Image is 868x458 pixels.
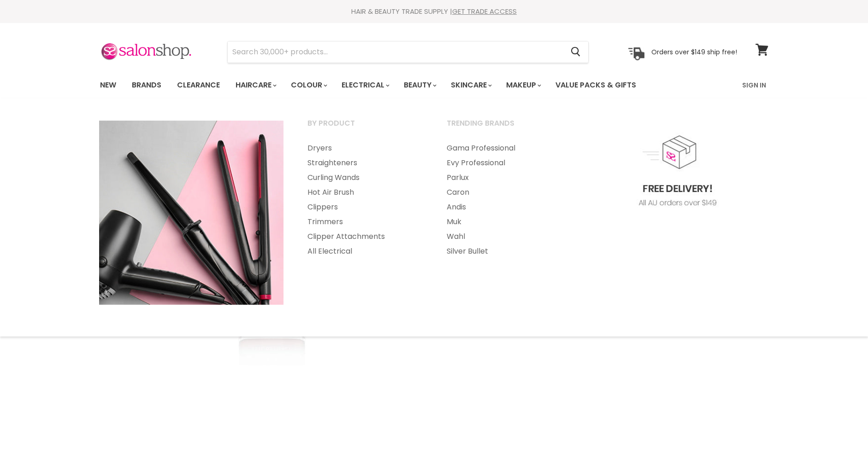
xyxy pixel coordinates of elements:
[435,215,573,229] a: Muk
[452,6,517,16] a: GET TRADE ACCESS
[296,156,433,170] a: Straighteners
[651,47,737,56] p: Orders over $149 ship free!
[93,75,123,95] a: New
[296,116,433,139] a: By Product
[296,141,433,259] ul: Main menu
[435,141,573,156] a: Gama Professional
[435,141,573,259] ul: Main menu
[435,244,573,259] a: Silver Bullet
[296,200,433,215] a: Clippers
[435,229,573,244] a: Wahl
[89,7,780,16] div: HAIR & BEAUTY TRADE SUPPLY |
[229,75,282,95] a: Haircare
[296,244,433,259] a: All Electrical
[284,75,333,95] a: Colour
[228,41,564,63] input: Search
[435,156,573,170] a: Evy Professional
[125,75,168,95] a: Brands
[335,75,395,95] a: Electrical
[737,75,772,95] a: Sign In
[296,170,433,185] a: Curling Wands
[89,72,780,99] nav: Main
[499,75,547,95] a: Makeup
[170,75,227,95] a: Clearance
[397,75,442,95] a: Beauty
[296,185,433,200] a: Hot Air Brush
[435,170,573,185] a: Parlux
[435,185,573,200] a: Caron
[564,41,588,63] button: Search
[549,75,643,95] a: Value Packs & Gifts
[435,116,573,139] a: Trending Brands
[296,215,433,229] a: Trimmers
[296,141,433,156] a: Dryers
[444,75,497,95] a: Skincare
[93,72,690,99] ul: Main menu
[435,200,573,215] a: Andis
[227,41,589,63] form: Product
[296,229,433,244] a: Clipper Attachments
